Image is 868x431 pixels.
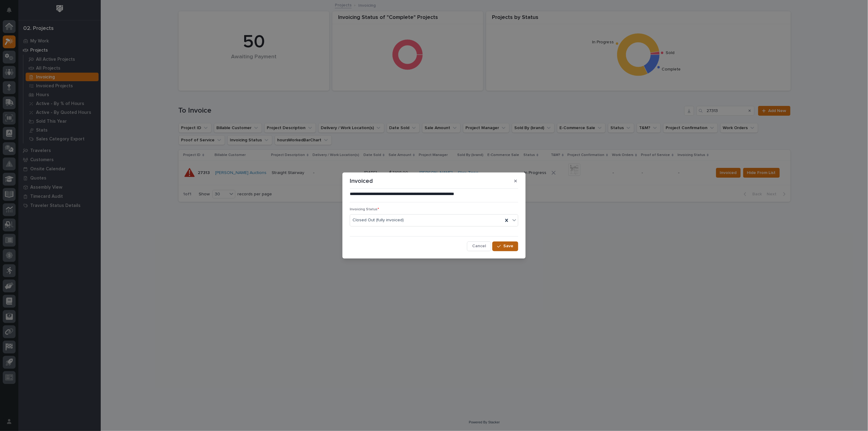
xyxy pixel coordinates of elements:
span: Closed Out (fully invoiced) [353,217,404,223]
span: Save [503,243,513,249]
button: Save [492,241,518,251]
span: Cancel [472,243,486,249]
p: Invoiced [350,177,373,185]
button: Cancel [467,241,491,251]
span: Invoicing Status [350,208,379,211]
